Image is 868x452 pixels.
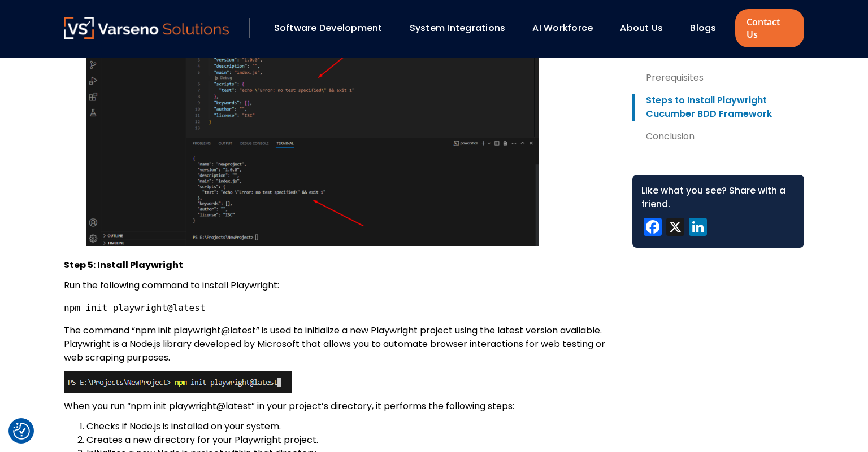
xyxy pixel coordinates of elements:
[641,184,795,211] div: Like what you see? Share with a friend.
[632,94,804,121] a: Steps to Install Playwright Cucumber BDD Framework
[632,71,804,85] a: Prerequisites
[64,17,229,39] img: Varseno Solutions – Product Engineering & IT Services
[620,21,663,34] a: About Us
[13,423,30,440] img: Revisit consent button
[410,21,506,34] a: System Integrations
[274,21,383,34] a: Software Development
[64,279,614,292] p: Run the following command to install Playwright:
[632,130,804,143] a: Conclusion
[735,9,804,47] a: Contact Us
[527,19,609,38] div: AI Workforce
[86,420,614,433] li: Checks if Node.js is installed on your system.
[684,19,732,38] div: Blogs
[86,433,614,447] li: Creates a new directory for your Playwright project.
[64,258,183,271] strong: Step 5: Install Playwright
[664,218,687,239] a: X
[404,19,522,38] div: System Integrations
[614,19,679,38] div: About Us
[64,324,614,365] p: The command “npm init playwright@latest” is used to initialize a new Playwright project using the...
[532,21,593,34] a: AI Workforce
[687,218,709,239] a: LinkedIn
[690,21,716,34] a: Blogs
[641,218,664,239] a: Facebook
[13,423,30,440] button: Cookie Settings
[268,19,398,38] div: Software Development
[64,302,205,313] code: npm init playwright@latest
[64,400,614,413] p: When you run “npm init playwright@latest” in your project’s directory, it performs the following ...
